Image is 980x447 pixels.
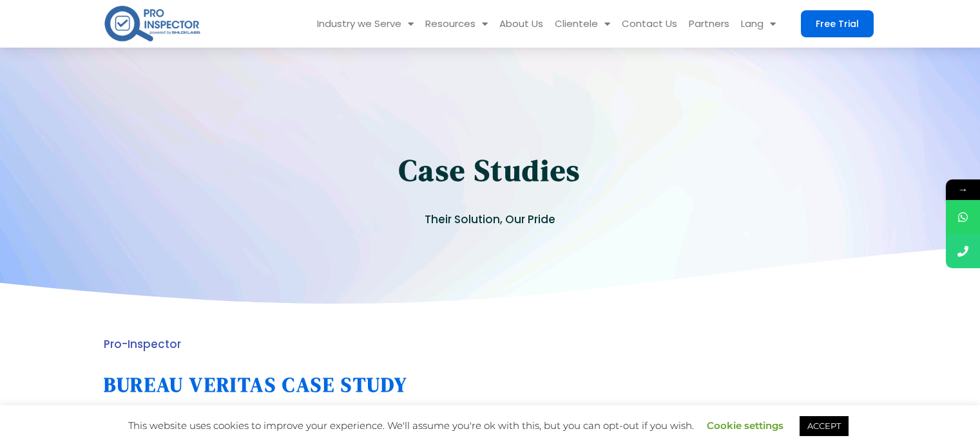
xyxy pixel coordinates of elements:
[110,208,870,230] div: Their Solution, Our Pride
[707,419,783,432] a: Cookie settings
[103,3,202,44] img: pro-inspector-logo
[800,416,849,436] a: ACCEPT
[816,19,859,28] span: Free Trial
[801,10,874,37] a: Free Trial
[104,368,877,402] h1: BUREAU VERITAS CASE STUDY
[946,179,980,200] span: →
[104,333,877,355] h3: Pro-Inspector
[110,145,870,196] h1: Case Studies
[128,419,852,432] span: This website uses cookies to improve your experience. We'll assume you're ok with this, but you c...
